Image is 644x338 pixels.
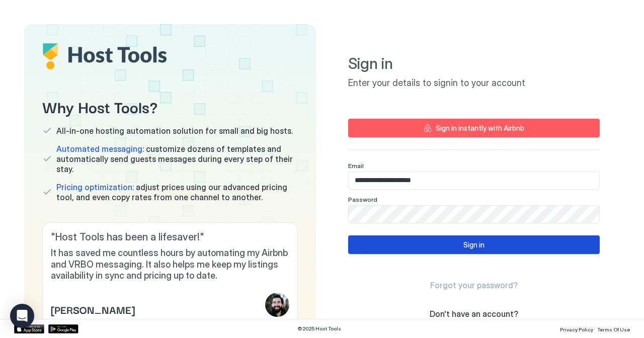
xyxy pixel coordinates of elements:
[51,247,289,282] span: It has saved me countless hours by automating my Airbnb and VRBO messaging. It also helps me keep...
[51,302,135,317] span: [PERSON_NAME]
[597,326,630,332] span: Terms Of Use
[42,95,298,118] span: Why Host Tools?
[348,235,600,254] button: Sign in
[297,325,341,332] span: © 2025 Host Tools
[348,77,600,89] span: Enter your details to signin to your account
[51,231,289,243] span: " Host Tools has been a lifesaver! "
[349,206,599,223] input: Input Field
[430,280,518,290] span: Forgot your password?
[430,309,518,319] span: Don't have an account?
[430,280,518,291] a: Forgot your password?
[348,54,600,73] span: Sign in
[560,323,593,334] a: Privacy Policy
[348,196,377,203] span: Password
[597,323,630,334] a: Terms Of Use
[348,119,600,137] button: Sign in instantly with Airbnb
[10,304,34,328] div: Open Intercom Messenger
[56,126,293,136] span: All-in-one hosting automation solution for small and big hosts.
[436,123,524,133] div: Sign in instantly with Airbnb
[265,293,289,317] div: profile
[560,326,593,332] span: Privacy Policy
[348,162,364,170] span: Email
[56,182,134,192] span: Pricing optimization:
[349,172,599,189] input: Input Field
[56,144,298,174] span: customize dozens of templates and automatically send guests messages during every step of their s...
[56,144,144,154] span: Automated messaging:
[48,324,78,333] a: Google Play Store
[463,239,485,250] div: Sign in
[14,324,44,333] a: App Store
[56,182,298,202] span: adjust prices using our advanced pricing tool, and even copy rates from one channel to another.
